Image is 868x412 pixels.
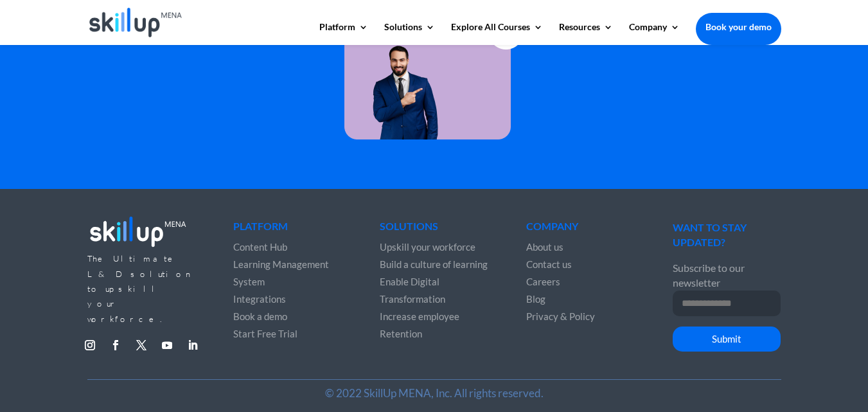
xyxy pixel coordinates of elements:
iframe: Chat Widget [654,273,868,412]
a: Book a demo [233,310,287,322]
a: Privacy & Policy [526,310,595,322]
h4: Company [526,221,634,238]
a: Follow on Instagram [80,335,100,355]
a: Build a culture of learning [380,258,488,270]
a: Integrations [233,293,286,305]
a: Solutions [384,22,435,44]
h4: Solutions [380,221,488,238]
a: Resources [559,22,613,44]
a: Book your demo [696,13,781,41]
h4: Platform [233,221,341,238]
a: Follow on X [131,335,152,355]
a: Company [629,22,680,44]
a: Learning Management System [233,258,329,287]
a: Increase employee Retention [380,310,459,339]
a: Follow on Youtube [157,335,177,355]
img: Skillup Mena [89,8,182,37]
p: Subscribe to our newsletter [673,260,781,291]
p: © 2022 SkillUp MENA, Inc. All rights reserved. [87,386,781,400]
span: The Ultimate L&D solution to upskill your workforce. [87,253,193,324]
a: Explore All Courses [451,22,543,44]
img: footer_logo [87,212,189,250]
a: Content Hub [233,241,287,253]
a: Follow on Facebook [105,335,126,355]
a: Upskill your workforce [380,241,475,253]
a: Platform [319,22,368,44]
span: WANT TO STAY UPDATED? [673,221,747,248]
a: Enable Digital Transformation [380,276,445,305]
a: About us [526,241,563,253]
a: Careers [526,276,560,287]
a: Contact us [526,258,572,270]
a: Blog [526,293,545,305]
a: Start Free Trial [233,328,297,339]
a: Follow on LinkedIn [182,335,203,355]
